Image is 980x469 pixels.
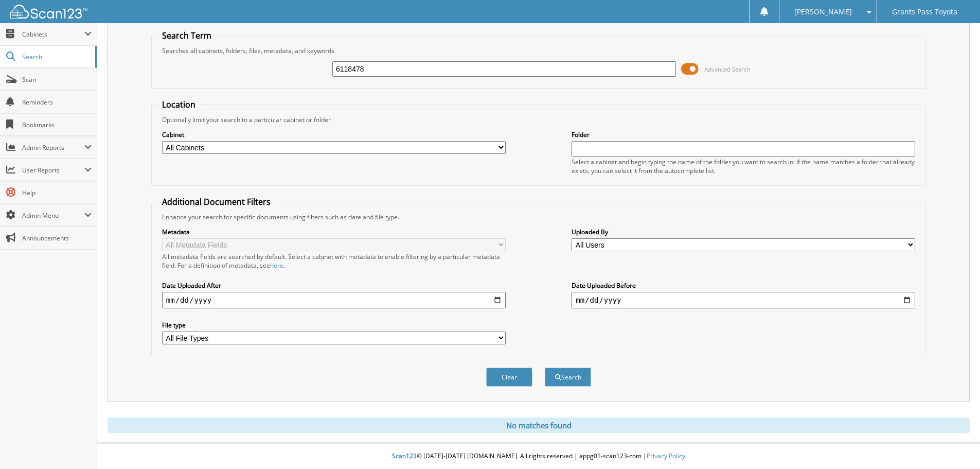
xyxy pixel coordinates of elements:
[704,65,750,73] span: Advanced Search
[22,143,84,152] span: Admin Reports
[97,444,980,469] div: © [DATE]-[DATE] [DOMAIN_NAME]. All rights reserved | appg01-scan123-com |
[572,292,915,308] input: end
[22,98,92,107] span: Reminders
[929,420,980,469] iframe: Chat Widget
[572,281,915,290] label: Date Uploaded Before
[794,9,852,15] span: [PERSON_NAME]
[162,281,506,290] label: Date Uploaded After
[157,196,276,207] legend: Additional Document Filters
[22,75,92,84] span: Scan
[157,115,920,124] div: Optionally limit your search to a particular cabinet or folder
[22,211,84,220] span: Admin Menu
[572,228,915,236] label: Uploaded By
[22,30,84,39] span: Cabinets
[162,292,506,308] input: start
[545,368,591,387] button: Search
[162,321,506,329] label: File type
[22,53,90,61] span: Search
[157,30,217,41] legend: Search Term
[22,166,84,175] span: User Reports
[486,368,532,387] button: Clear
[162,252,506,270] div: All metadata fields are searched by default. Select a cabinet with metadata to enable filtering b...
[572,158,915,175] div: Select a cabinet and begin typing the name of the folder you want to search in. If the name match...
[162,228,506,236] label: Metadata
[10,5,87,19] img: scan123-logo-white.svg
[157,213,920,221] div: Enhance your search for specific documents using filters such as date and file type.
[892,9,957,15] span: Grants Pass Toyota
[22,120,92,129] span: Bookmarks
[22,234,92,242] span: Announcements
[647,451,685,460] a: Privacy Policy
[392,451,417,460] span: Scan123
[157,46,920,55] div: Searches all cabinets, folders, files, metadata, and keywords
[270,261,283,270] a: here
[22,188,92,197] span: Help
[162,130,506,139] label: Cabinet
[108,418,970,433] div: No matches found
[572,130,915,139] label: Folder
[157,99,201,110] legend: Location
